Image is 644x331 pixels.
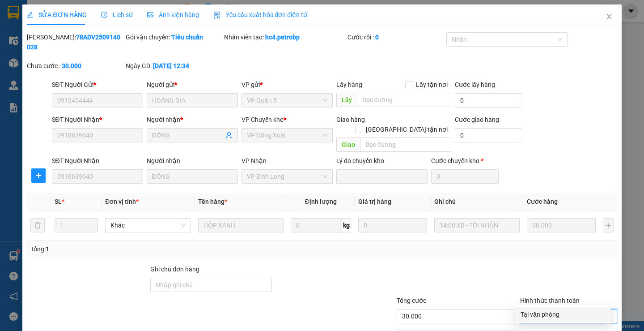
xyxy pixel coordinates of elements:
span: Lấy hàng [336,81,362,88]
span: VP Quận 5 [247,94,327,107]
b: 0 [375,34,379,41]
span: [GEOGRAPHIC_DATA] tận nơi [362,125,451,134]
div: SĐT Người Nhận [52,115,143,125]
span: Tổng cước [397,297,426,304]
span: Giao [336,138,360,152]
input: Dọc đường [357,93,451,107]
div: Chưa cước : [27,61,124,71]
span: picture [147,12,153,18]
label: Ghi chú đơn hàng [150,266,199,273]
b: Tiêu chuẩn [171,34,203,41]
input: Ghi chú đơn hàng [150,278,272,292]
span: Ảnh kiện hàng [147,11,199,18]
span: Đơn vị tính [105,198,139,205]
span: SL [55,198,62,205]
div: Người nhận [147,156,238,166]
div: [PERSON_NAME]: [27,32,124,52]
input: 0 [527,218,596,232]
div: Tại văn phòng [521,310,606,319]
div: SĐT Người Nhận [52,156,143,166]
span: clock-circle [101,12,107,18]
span: Giao hàng [336,116,365,123]
span: plus [32,172,45,179]
input: Ghi Chú [434,218,520,232]
span: Giá trị hàng [358,198,391,205]
label: Hình thức thanh toán [520,297,580,304]
span: Yêu cầu xuất hóa đơn điện tử [213,11,308,18]
input: Cước giao hàng [455,128,522,142]
div: Cước chuyển kho [431,156,499,166]
span: Cước hàng [527,198,558,205]
span: VP Đồng Xoài [247,129,327,142]
div: Lý do chuyển kho [336,156,428,166]
input: 0 [358,218,427,232]
span: Lịch sử [101,11,133,18]
span: Định lượng [305,198,337,205]
th: Ghi chú [431,193,523,211]
button: delete [30,218,45,232]
span: Lấy tận nơi [412,80,451,90]
span: kg [342,218,351,232]
div: VP Nhận [241,156,333,166]
button: Close [597,4,622,30]
div: Nhân viên tạo: [224,32,346,42]
button: plus [603,218,614,232]
div: Gói vận chuyển: [126,32,223,42]
span: Khác [110,219,185,232]
div: SĐT Người Gửi [52,80,143,90]
div: VP gửi [241,80,333,90]
label: Cước lấy hàng [455,81,495,88]
span: Lấy [336,93,357,107]
span: VP Bình Long [247,170,327,183]
span: Tên hàng [198,198,227,205]
input: Dọc đường [360,138,451,152]
input: Cước lấy hàng [455,93,522,107]
div: Người gửi [147,80,238,90]
span: edit [27,12,33,18]
li: [PERSON_NAME][GEOGRAPHIC_DATA] [4,4,130,53]
b: 30.000 [62,62,81,69]
span: user-add [225,132,233,139]
span: SỬA ĐƠN HÀNG [27,11,86,18]
span: close [606,13,613,20]
label: Cước giao hàng [455,116,499,123]
input: VD: Bàn, Ghế [198,218,284,232]
b: [DATE] 12:34 [153,62,189,69]
li: VP VP Bình Long [4,63,62,73]
li: VP VP Quận 5 [62,63,119,73]
div: Ngày GD: [126,61,223,71]
span: VP Chuyển kho [241,116,284,123]
button: plus [31,168,46,183]
div: Tổng: 1 [30,244,249,254]
div: Người nhận [147,115,238,125]
img: icon [213,12,220,19]
b: hc4.petrobp [265,34,300,41]
div: Cước rồi : [347,32,445,42]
